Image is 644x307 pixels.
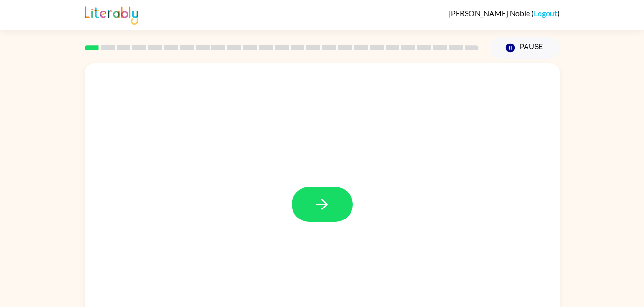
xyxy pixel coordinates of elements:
span: [PERSON_NAME] Noble [448,9,531,18]
button: Pause [490,37,560,59]
img: Literably [85,4,138,25]
div: ( ) [448,9,560,18]
a: Logout [534,9,557,18]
